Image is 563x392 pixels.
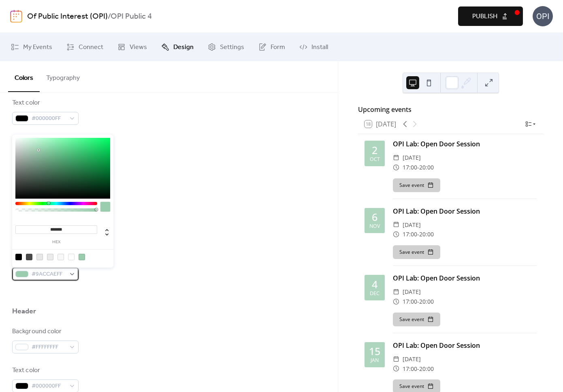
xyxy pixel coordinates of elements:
[12,306,36,316] div: Header
[393,364,399,374] div: ​
[47,254,53,260] div: rgb(235, 235, 235)
[393,297,399,306] div: ​
[403,229,417,239] span: 17:00
[458,6,523,26] button: Publish
[370,157,380,162] div: Oct
[533,6,553,26] div: OPI
[173,43,194,52] span: Design
[130,43,147,52] span: Views
[27,9,108,24] a: Of Public Interest (OPI)
[393,341,537,350] div: OPI Lab: Open Door Session
[417,364,419,374] span: -
[32,381,66,391] span: #000000FF
[369,346,380,356] div: 15
[419,163,434,172] span: 20:00
[393,139,537,149] div: OPI Lab: Open Door Session
[393,153,399,163] div: ​
[403,287,421,297] span: [DATE]
[403,354,421,364] span: [DATE]
[372,279,377,289] div: 4
[111,36,153,58] a: Views
[419,297,434,306] span: 20:00
[393,220,399,230] div: ​
[26,254,32,260] div: rgb(74, 74, 74)
[393,287,399,297] div: ​
[372,212,377,222] div: 6
[32,343,66,352] span: #FFFFFFFF
[10,10,22,23] img: logo
[358,105,543,114] div: Upcoming events
[393,206,537,216] div: OPI Lab: Open Door Session
[40,61,86,91] button: Typography
[370,291,380,296] div: Dec
[220,43,244,52] span: Settings
[403,220,421,230] span: [DATE]
[372,145,377,155] div: 2
[271,43,285,52] span: Form
[419,364,434,374] span: 20:00
[417,229,419,239] span: -
[393,229,399,239] div: ​
[12,327,77,336] div: Background color
[293,36,334,58] a: Install
[393,163,399,172] div: ​
[393,178,440,192] button: Save event
[60,36,109,58] a: Connect
[393,273,537,283] div: OPI Lab: Open Door Session
[58,254,64,260] div: rgb(248, 248, 248)
[23,43,52,52] span: My Events
[155,36,200,58] a: Design
[403,297,417,306] span: 17:00
[8,61,40,92] button: Colors
[393,313,440,326] button: Save event
[79,254,85,260] div: rgb(154, 204, 174)
[32,114,66,124] span: #000000FF
[369,224,380,229] div: Nov
[68,254,75,260] div: rgb(255, 255, 255)
[311,43,328,52] span: Install
[417,297,419,306] span: -
[403,364,417,374] span: 17:00
[15,240,97,244] label: hex
[202,36,250,58] a: Settings
[5,36,58,58] a: My Events
[393,354,399,364] div: ​
[79,43,103,52] span: Connect
[12,98,77,108] div: Text color
[252,36,291,58] a: Form
[108,9,111,24] b: /
[36,254,43,260] div: rgb(231, 231, 231)
[32,270,66,279] span: #9ACCAEFF
[403,153,421,163] span: [DATE]
[419,229,434,239] span: 20:00
[472,12,497,21] span: Publish
[403,163,417,172] span: 17:00
[12,366,77,375] div: Text color
[393,245,440,259] button: Save event
[111,9,152,24] b: OPI Public 4
[417,163,419,172] span: -
[371,358,379,363] div: Jan
[15,254,22,260] div: rgb(0, 0, 0)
